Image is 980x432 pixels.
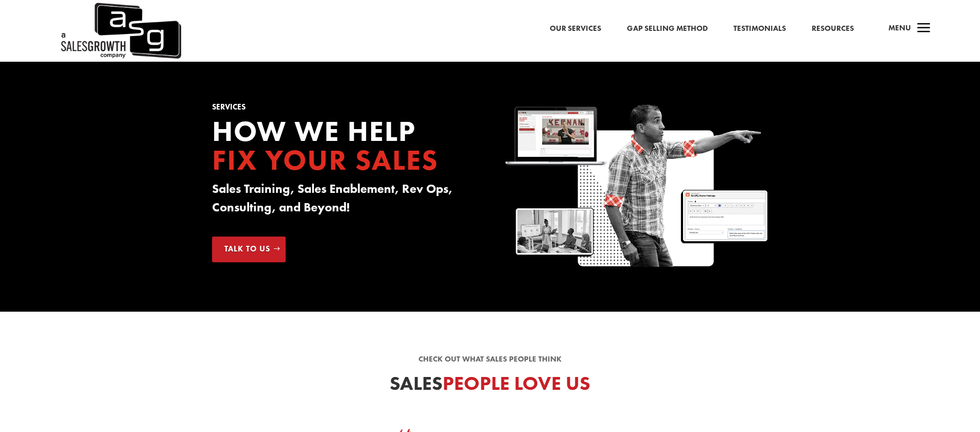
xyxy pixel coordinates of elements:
[627,22,708,35] a: Gap Selling Method
[212,103,475,116] h1: Services
[212,179,475,222] h3: Sales Training, Sales Enablement, Rev Ops, Consulting, and Beyond!
[212,117,475,179] h2: How we Help
[212,374,768,399] h2: Sales
[443,371,590,395] span: People Love Us
[914,19,934,39] span: a
[550,22,601,35] a: Our Services
[212,237,286,262] a: Talk to Us
[212,141,439,178] span: Fix your Sales
[733,22,786,35] a: Testimonials
[212,353,768,366] p: Check out what sales people think
[812,22,854,35] a: Resources
[505,103,768,270] img: Sales Growth Keenan
[888,23,911,33] span: Menu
